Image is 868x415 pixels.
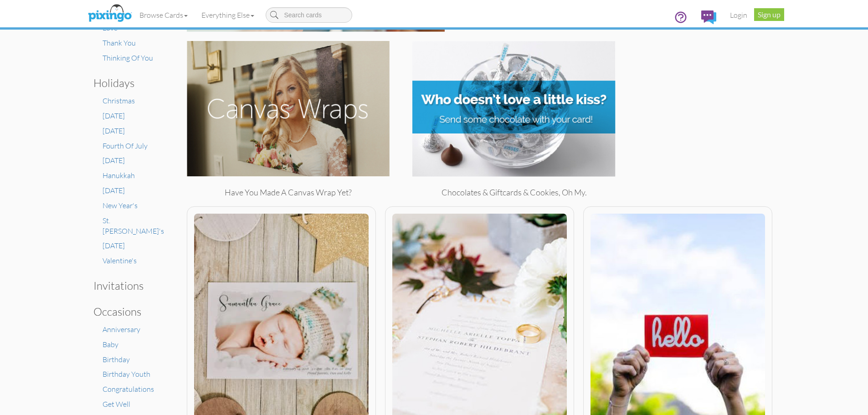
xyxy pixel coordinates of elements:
img: personal_gifts.jpg [412,41,616,177]
a: Everything Else [195,4,261,26]
a: [DATE] [103,111,125,120]
a: Valentine's [103,256,137,265]
img: pixingo logo [86,2,134,25]
a: Fourth Of July [103,141,148,150]
h3: occasions [93,306,159,318]
a: Get Well [103,400,130,409]
a: [DATE] [103,186,125,195]
a: Thinking Of You [103,53,153,62]
a: Birthday [103,355,130,364]
input: Search cards [266,7,352,23]
a: St. [PERSON_NAME]'s [103,216,164,236]
a: Anniversary [103,325,140,334]
a: [DATE] [103,156,125,165]
a: Christmas [103,96,135,105]
img: personal_canvaswraps.jpg [187,41,390,177]
a: Thank You [103,38,136,47]
a: Congratulations [103,384,154,394]
a: New Year's [103,201,138,210]
a: Login [723,4,754,26]
a: Birthday Youth [103,369,150,379]
h4: Have you made a Canvas Wrap yet? [187,188,390,197]
a: Hanukkah [103,171,135,180]
a: [DATE] [103,126,125,135]
h3: invitations [93,280,159,292]
h3: holidays [93,77,159,89]
a: Sign up [754,8,784,21]
a: [DATE] [103,241,125,250]
img: comments.svg [701,10,716,24]
h4: Chocolates & giftcards & cookies, oh my. [412,188,616,197]
a: Browse Cards [133,4,195,26]
a: Baby [103,340,118,349]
